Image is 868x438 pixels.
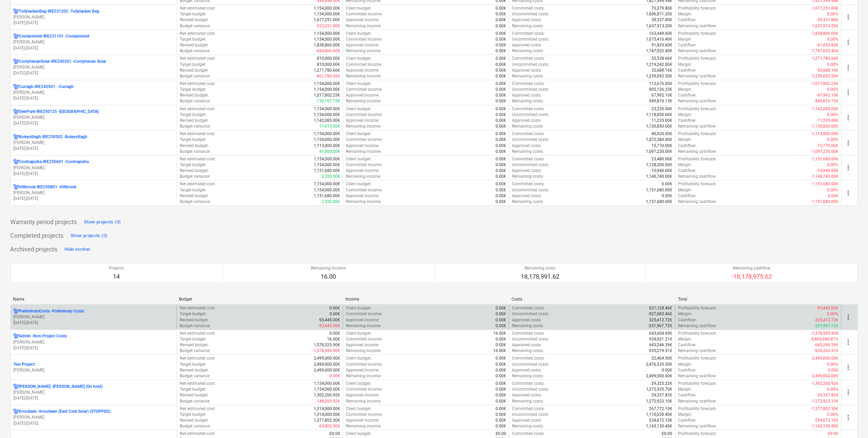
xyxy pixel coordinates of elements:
p: Margin : [678,62,692,68]
p: 163,449.60€ [649,31,672,36]
p: Net estimated cost : [180,156,216,162]
p: -67,992.10€ [816,92,838,98]
p: Approved costs : [512,92,542,98]
span: more_vert [844,114,852,122]
p: [DATE] - [DATE] [13,345,174,351]
p: Uncommitted costs : [512,162,549,168]
p: Remaining cashflow : [678,73,717,79]
p: 0.00€ [496,112,506,118]
p: 1,118,850.00€ [646,112,672,118]
p: [DATE] - [DATE] [13,96,174,101]
iframe: Chat Widget [834,405,868,438]
p: Revised budget : [180,92,209,98]
p: 15,770.00€ [651,143,672,149]
p: 0.00€ [496,162,506,168]
p: Margin : [678,162,692,168]
p: Remaining costs : [512,98,544,104]
p: [PERSON_NAME] [13,314,174,320]
p: Profitability forecast : [678,106,717,112]
p: Uncommitted costs : [512,11,549,17]
button: Show projects (0) [82,217,122,228]
p: Client budget : [346,56,371,61]
p: CoolyhenanSolar-IRE240301 - Coolyhenan Solar [19,59,106,64]
p: 1,154,000.00€ [314,106,340,112]
div: Project has multi currencies enabled [13,134,19,140]
p: Approved income : [346,118,379,123]
p: [DATE] - [DATE] [13,45,174,51]
p: Budget variance : [180,149,210,155]
p: Approved costs : [512,68,542,73]
p: 0.00€ [496,36,506,42]
p: 0.00% [827,137,838,143]
p: 1,113,000.00€ [314,143,340,149]
p: Committed income : [346,11,382,17]
p: Profitability forecast : [678,156,717,162]
p: 0.00€ [496,118,506,123]
p: 0.00€ [496,31,506,36]
p: Committed income : [346,112,382,118]
div: Project has multi currencies enabled [13,33,19,39]
p: Revised budget : [180,118,209,123]
p: 0.00€ [496,149,506,155]
p: Committed income : [346,36,382,42]
p: 1,637,913.20€ [646,23,672,29]
p: 1,154,000.00€ [314,131,340,137]
p: 67,992.10€ [651,92,672,98]
p: -1,271,780.66€ [811,56,838,61]
p: 0.00€ [496,5,506,11]
p: Remaining costs : [512,48,544,54]
div: Project has multi currencies enabled [13,109,19,115]
p: [PERSON_NAME] [13,165,174,171]
p: -39,337.80€ [816,17,838,23]
p: Revised budget : [180,168,209,174]
p: Remaining income : [346,123,381,129]
p: 1,747,032.40€ [646,48,672,54]
p: 1,154,000.00€ [314,5,340,11]
p: Approved income : [346,92,379,98]
p: [DATE] - [DATE] [13,146,174,151]
p: 1,017,802.25€ [314,92,340,98]
span: more_vert [844,313,852,321]
p: [PERSON_NAME] [13,339,174,345]
p: 1,130,850.00€ [646,123,672,129]
p: Margin : [678,112,692,118]
p: Profitability forecast : [678,31,717,36]
p: 0.00€ [496,123,506,129]
p: Margin : [678,137,692,143]
span: more_vert [844,63,852,72]
p: Uncommitted costs : [512,137,549,143]
p: Remaining income : [346,98,381,104]
p: Committed costs : [512,106,545,112]
p: -461,780.66€ [316,73,340,79]
p: Remaining income : [346,73,381,79]
p: Committed income : [346,137,382,143]
p: Target budget : [180,11,206,17]
p: Revised budget : [180,143,209,149]
p: 1,142,085.00€ [314,118,340,123]
p: Committed costs : [512,31,545,36]
p: Margin : [678,11,692,17]
div: PreliminaryCosts -Preliminary Costs[PERSON_NAME][DATE]-[DATE] [13,308,174,326]
p: Remaining income : [346,48,381,54]
p: 1,154,000.00€ [314,81,340,87]
p: 0.00€ [496,92,506,98]
p: -1,637,913.20€ [811,23,838,29]
p: Target budget : [180,87,206,92]
div: Project has multi currencies enabled [13,409,19,414]
p: 1,154,000.00€ [314,31,340,36]
p: Remaining costs : [512,123,544,129]
p: 0.00€ [496,11,506,17]
p: 0.00€ [496,17,506,23]
p: 0.00€ [496,87,506,92]
p: [PERSON_NAME] [13,64,174,70]
div: Project has multi currencies enabled [13,308,19,314]
p: Remaining cashflow : [678,48,717,54]
p: Approved income : [346,17,379,23]
p: 949,810.15€ [649,98,672,104]
div: Project has multi currencies enabled [13,84,19,90]
div: Project has multi currencies enabled [13,184,19,190]
p: Budget variance : [180,23,210,29]
p: DeerPark-IRE250125 - [GEOGRAPHIC_DATA] [19,109,99,115]
p: Approved costs : [512,118,542,123]
p: Budget variance : [180,48,210,54]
